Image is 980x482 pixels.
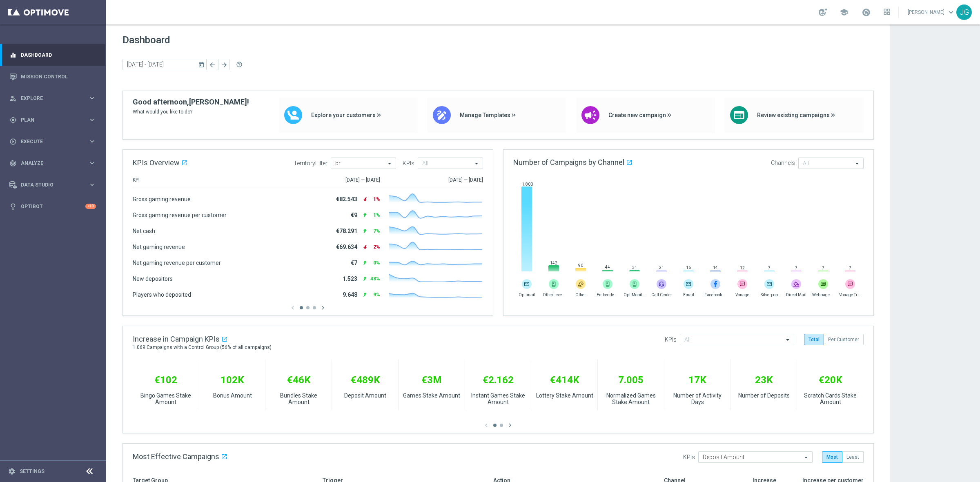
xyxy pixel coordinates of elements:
[85,204,96,209] div: +10
[9,138,17,145] i: play_circle_outline
[21,66,96,87] a: Mission Control
[9,138,96,145] button: play_circle_outline Execute keyboard_arrow_right
[21,139,88,144] span: Execute
[9,73,96,80] button: Mission Control
[20,469,45,474] a: Settings
[9,51,17,59] i: equalizer
[9,203,96,210] button: lightbulb Optibot +10
[88,116,96,124] i: keyboard_arrow_right
[9,195,96,217] div: Optibot
[9,116,88,124] div: Plan
[21,182,88,187] span: Data Studio
[9,160,96,167] button: track_changes Analyze keyboard_arrow_right
[21,44,96,66] a: Dashboard
[8,468,16,475] i: settings
[88,94,96,102] i: keyboard_arrow_right
[88,181,96,189] i: keyboard_arrow_right
[956,4,972,20] div: JG
[9,138,88,145] div: Execute
[9,116,17,124] i: gps_fixed
[907,6,956,18] a: [PERSON_NAME]keyboard_arrow_down
[9,95,96,102] button: person_search Explore keyboard_arrow_right
[9,181,88,189] div: Data Studio
[9,203,17,210] i: lightbulb
[9,160,88,167] div: Analyze
[88,159,96,167] i: keyboard_arrow_right
[9,44,96,66] div: Dashboard
[21,195,85,217] a: Optibot
[88,138,96,145] i: keyboard_arrow_right
[947,8,955,17] span: keyboard_arrow_down
[9,52,96,58] button: equalizer Dashboard
[21,118,88,122] span: Plan
[9,160,17,167] i: track_changes
[9,95,17,102] i: person_search
[21,161,88,166] span: Analyze
[9,95,88,102] div: Explore
[840,8,849,17] span: school
[9,117,96,123] button: gps_fixed Plan keyboard_arrow_right
[9,182,96,188] button: Data Studio keyboard_arrow_right
[21,96,88,101] span: Explore
[9,66,96,87] div: Mission Control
